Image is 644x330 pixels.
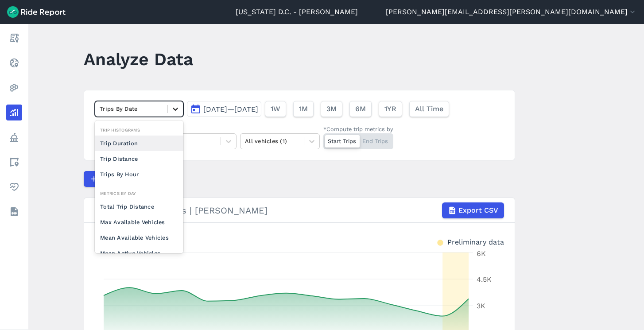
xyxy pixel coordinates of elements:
[323,125,393,133] div: *Compute trip metrics by
[95,136,183,151] div: Trip Duration
[349,101,372,117] button: 6M
[95,151,183,167] div: Trip Distance
[203,105,258,113] span: [DATE]—[DATE]
[458,205,498,216] span: Export CSV
[6,55,22,71] a: Realtime
[293,101,314,117] button: 1M
[95,126,183,134] div: Trip Histograms
[95,189,183,198] div: Metrics By Day
[95,199,183,214] div: Total Trip Distance
[236,7,358,17] a: [US_STATE] D.C. - [PERSON_NAME]
[384,104,396,114] span: 1YR
[447,237,504,246] div: Preliminary data
[6,129,22,145] a: Policy
[95,245,183,261] div: Mean Active Vehicles
[477,302,485,310] tspan: 3K
[6,179,22,195] a: Health
[84,47,193,71] h1: Analyze Data
[95,214,183,230] div: Max Available Vehicles
[442,202,504,218] button: Export CSV
[265,101,286,117] button: 1W
[7,6,66,18] img: Ride Report
[321,101,342,117] button: 3M
[409,101,449,117] button: All Time
[326,104,337,114] span: 3M
[6,80,22,96] a: Heatmaps
[95,167,183,182] div: Trips By Hour
[355,104,366,114] span: 6M
[299,104,308,114] span: 1M
[477,249,486,258] tspan: 6K
[386,7,637,17] button: [PERSON_NAME][EMAIL_ADDRESS][PERSON_NAME][DOMAIN_NAME]
[477,275,492,283] tspan: 4.5K
[415,104,443,114] span: All Time
[187,101,261,117] button: [DATE]—[DATE]
[6,105,22,120] a: Analyze
[6,30,22,46] a: Report
[84,171,165,187] button: Compare Metrics
[95,202,504,218] div: Trips By Date | Starts | [PERSON_NAME]
[271,104,280,114] span: 1W
[6,204,22,220] a: Datasets
[6,154,22,170] a: Areas
[379,101,402,117] button: 1YR
[95,230,183,245] div: Mean Available Vehicles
